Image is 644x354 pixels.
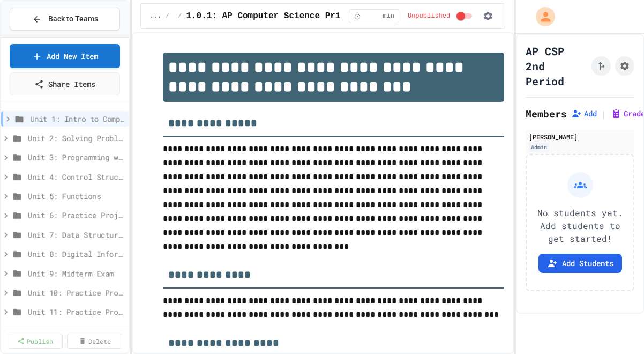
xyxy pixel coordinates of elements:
span: | [601,107,606,120]
div: My Account [525,4,558,29]
span: 1.0.1: AP Computer Science Principles in Python Course Syllabus [186,10,510,23]
span: / [166,12,169,20]
span: Unpublished [408,12,450,20]
span: / [178,12,182,20]
span: ... [149,12,161,20]
span: Back to Teams [48,13,98,25]
a: Delete [67,334,122,349]
button: Assignment Settings [615,56,634,76]
h1: AP CSP 2nd Period [526,43,587,88]
span: Unit 10: Practice Project - Wordle [28,287,124,298]
a: Share Items [10,72,120,95]
button: Back to Teams [10,8,120,31]
button: Click to see fork details [591,56,611,76]
span: Unit 3: Programming with Python [28,152,124,163]
h2: Members [526,106,567,121]
button: Add [571,108,597,119]
span: Unit 1: Intro to Computer Science [30,113,124,124]
a: Publish [8,334,63,349]
span: Unit 7: Data Structures [28,229,124,240]
a: Add New Item [10,44,120,68]
span: Unit 5: Functions [28,190,124,202]
div: [PERSON_NAME] [529,132,631,142]
span: Unit 4: Control Structures [28,171,124,182]
span: Unit 8: Digital Information [28,248,124,260]
span: min [383,12,394,20]
p: No students yet. Add students to get started! [535,206,625,245]
span: Unit 9: Midterm Exam [28,268,124,279]
span: Unit 2: Solving Problems in Computer Science [28,132,124,144]
button: Add Students [538,254,622,273]
div: Admin [529,143,549,152]
span: Unit 11: Practice Project - Loaded Dice [28,306,124,318]
span: Unit 6: Practice Project - Tell a Story [28,210,124,221]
